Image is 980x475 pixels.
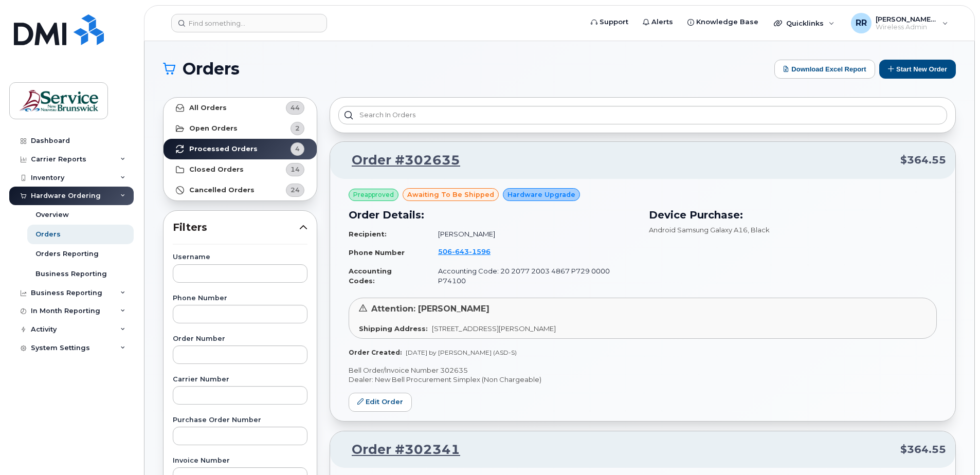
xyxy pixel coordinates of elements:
[649,207,937,223] h3: Device Purchase:
[338,106,947,124] input: Search in orders
[164,159,317,180] a: Closed Orders14
[339,441,460,459] a: Order #302341
[349,393,412,412] a: Edit Order
[432,324,556,333] span: [STREET_ADDRESS][PERSON_NAME]
[189,104,227,112] strong: All Orders
[295,123,300,133] span: 2
[349,230,387,238] strong: Recipient:
[349,375,937,385] p: Dealer: New Bell Procurement Simplex (Non Chargeable)
[438,247,503,255] a: 5066431596
[349,207,637,223] h3: Order Details:
[371,304,489,314] span: Attention: [PERSON_NAME]
[189,186,255,194] strong: Cancelled Orders
[291,185,300,195] span: 24
[748,226,770,234] span: , Black
[164,139,317,159] a: Processed Orders4
[349,267,392,285] strong: Accounting Codes:
[774,60,875,79] button: Download Excel Report
[406,349,517,356] span: [DATE] by [PERSON_NAME] (ASD-S)
[291,103,300,113] span: 44
[339,151,460,170] a: Order #302635
[189,124,238,133] strong: Open Orders
[359,324,428,333] strong: Shipping Address:
[295,144,300,154] span: 4
[183,61,240,77] span: Orders
[173,336,307,342] label: Order Number
[164,180,317,200] a: Cancelled Orders24
[173,295,307,302] label: Phone Number
[429,225,637,243] td: [PERSON_NAME]
[173,417,307,424] label: Purchase Order Number
[189,145,258,153] strong: Processed Orders
[173,220,299,235] span: Filters
[407,190,494,199] span: awaiting to be shipped
[291,165,300,174] span: 14
[173,254,307,261] label: Username
[173,376,307,383] label: Carrier Number
[438,247,491,255] span: 506
[173,458,307,464] label: Invoice Number
[349,349,402,356] strong: Order Created:
[349,248,405,257] strong: Phone Number
[469,247,491,255] span: 1596
[507,190,575,199] span: Hardware Upgrade
[349,366,937,375] p: Bell Order/Invoice Number 302635
[429,262,637,289] td: Accounting Code: 20 2077 2003 4867 P729 0000 P74100
[900,153,946,168] span: $364.55
[353,190,394,199] span: Preapproved
[649,226,748,234] span: Android Samsung Galaxy A16
[452,247,469,255] span: 643
[879,60,956,79] button: Start New Order
[900,442,946,457] span: $364.55
[189,166,244,174] strong: Closed Orders
[164,98,317,118] a: All Orders44
[164,118,317,139] a: Open Orders2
